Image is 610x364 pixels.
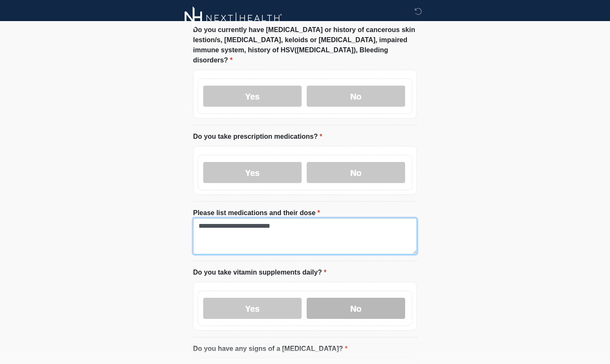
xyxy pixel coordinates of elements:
[193,267,327,278] label: Do you take vitamin supplements daily?
[193,25,417,65] label: Do you currently have [MEDICAL_DATA] or history of cancerous skin lestion/s, [MEDICAL_DATA], kelo...
[307,162,405,183] label: No
[203,86,302,107] label: Yes
[307,298,405,319] label: No
[203,162,302,183] label: Yes
[203,298,302,319] label: Yes
[193,132,322,142] label: Do you take prescription medications?
[193,208,320,218] label: Please list medications and their dose
[307,86,405,107] label: No
[185,6,282,30] img: Next-Health Logo
[193,344,348,354] label: Do you have any signs of a [MEDICAL_DATA]?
